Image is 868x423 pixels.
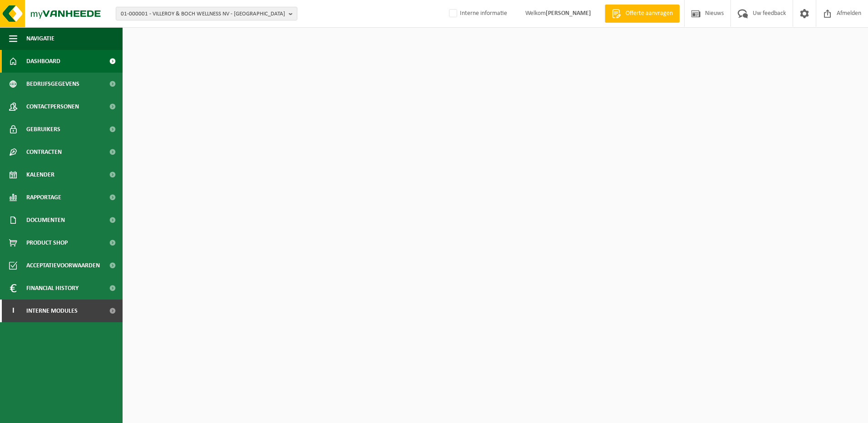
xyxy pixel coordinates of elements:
[26,254,100,277] span: Acceptatievoorwaarden
[9,300,17,322] span: I
[26,163,54,186] span: Kalender
[26,186,61,209] span: Rapportage
[26,27,54,50] span: Navigatie
[121,7,285,21] span: 01-000001 - VILLEROY & BOCH WELLNESS NV - [GEOGRAPHIC_DATA]
[26,231,68,254] span: Product Shop
[447,7,507,20] label: Interne informatie
[26,95,79,118] span: Contactpersonen
[623,9,675,18] span: Offerte aanvragen
[26,277,79,300] span: Financial History
[116,7,297,20] button: 01-000001 - VILLEROY & BOCH WELLNESS NV - [GEOGRAPHIC_DATA]
[26,141,62,163] span: Contracten
[26,73,79,95] span: Bedrijfsgegevens
[26,50,60,73] span: Dashboard
[546,10,591,17] strong: [PERSON_NAME]
[26,209,65,231] span: Documenten
[26,300,78,322] span: Interne modules
[26,118,60,141] span: Gebruikers
[605,5,680,23] a: Offerte aanvragen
